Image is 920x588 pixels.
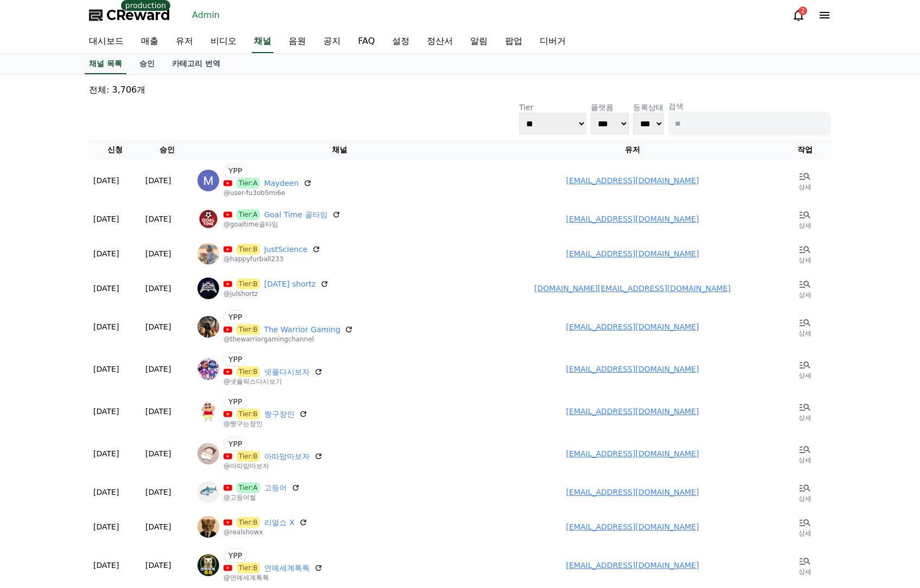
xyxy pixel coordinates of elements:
p: [DATE] [145,175,171,186]
a: FAQ [349,30,384,53]
a: 상세 [783,314,827,340]
a: 상세 [783,514,827,540]
a: Goal Time 골타임 [264,209,328,220]
a: [EMAIL_ADDRESS][DOMAIN_NAME] [566,176,699,185]
a: 승인 [131,54,163,74]
p: [DATE] [93,406,119,417]
th: 작업 [779,140,831,159]
a: [EMAIL_ADDRESS][DOMAIN_NAME] [566,488,699,496]
a: 고등어 [264,482,287,493]
p: [DATE] [145,364,171,374]
a: 2 [792,9,805,22]
span: YPP [223,310,247,324]
span: Tier:B [237,517,260,528]
a: 디버거 [531,30,574,53]
p: @happyfurball233 [223,255,321,263]
a: 상세 [783,167,827,193]
p: [DATE] [93,560,119,571]
a: 상세 [783,552,827,578]
span: Tier:A [237,482,260,493]
p: 상세 [798,221,812,230]
a: JustScience [264,244,308,255]
a: 알림 [462,30,496,53]
a: [EMAIL_ADDRESS][DOMAIN_NAME] [566,322,699,331]
a: [EMAIL_ADDRESS][DOMAIN_NAME] [566,522,699,531]
span: Tier:A [237,209,260,220]
p: [DATE] [93,364,119,374]
a: Admin [188,7,224,24]
th: 유저 [486,140,779,159]
th: 승인 [141,140,193,159]
span: Tier:B [237,324,260,335]
span: Tier:B [237,244,260,255]
img: Goal Time 골타임 [197,208,219,230]
p: @realshowx [223,528,308,537]
span: YPP [223,395,247,409]
img: The Warrior Gaming [197,316,219,338]
p: 상세 [798,529,812,538]
span: YPP [223,548,247,563]
span: Tier:A [237,178,260,189]
a: Maydeen [264,178,299,189]
a: CReward [89,7,170,24]
a: 설정 [384,30,418,53]
a: 팝업 [496,30,531,53]
p: 상세 [798,413,812,422]
a: 리얼쇼 X [264,517,295,528]
a: 아따맘마보자 [264,451,310,462]
a: The Warrior Gaming [264,324,341,335]
span: Tier:B [237,279,260,289]
p: @아따맘마보자 [223,462,323,470]
span: YPP [223,164,247,178]
a: 상세 [783,441,827,467]
span: Tier:B [237,409,260,419]
a: 채널 목록 [85,54,126,74]
p: 검색 [668,101,831,112]
a: 짱구장인 [264,409,295,419]
p: 등록상태 [633,102,664,113]
p: [DATE] [145,487,171,497]
p: 플랫폼 [591,102,629,113]
p: 상세 [798,256,812,264]
p: [DATE] [145,521,171,532]
p: [DATE] [145,406,171,417]
p: [DATE] [93,321,119,332]
span: Tier:B [237,563,260,573]
a: [DATE] shortz [264,279,316,289]
p: @고등어썰 [223,493,300,502]
span: Tier:B [237,451,260,462]
p: @julshortz [223,289,329,298]
p: 상세 [798,371,812,380]
p: @user-fu3ob5mi6e [223,189,312,197]
th: 신청 [89,140,141,159]
a: 채널 [252,30,273,53]
img: 짱구장인 [197,400,219,422]
span: YPP [223,352,247,366]
p: @goaltime골타임 [223,220,341,229]
p: @넷플릭스다시보기 [223,377,323,386]
p: [DATE] [145,248,171,259]
p: Tier [519,102,586,113]
p: [DATE] [145,560,171,571]
a: [DOMAIN_NAME][EMAIL_ADDRESS][DOMAIN_NAME] [534,284,731,293]
a: 카테고리 번역 [163,54,229,74]
p: @thewarriorgamingchannel [223,335,353,344]
th: 채널 [193,140,486,159]
img: 넷플다시보자 [197,358,219,380]
p: [DATE] [93,248,119,259]
p: @연예세계톡톡 [223,573,323,582]
span: YPP [223,437,247,451]
a: 연예세계톡톡 [264,563,310,573]
a: 상세 [783,356,827,382]
a: 상세 [783,398,827,424]
img: JustScience [197,243,219,264]
p: 전체: 3,706개 [89,83,831,96]
a: 상세 [783,241,827,267]
img: 연예세계톡톡 [197,554,219,576]
a: [EMAIL_ADDRESS][DOMAIN_NAME] [566,449,699,458]
p: [DATE] [145,448,171,459]
p: 상세 [798,183,812,191]
div: 2 [798,7,807,15]
a: 정산서 [418,30,462,53]
p: [DATE] [145,283,171,294]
